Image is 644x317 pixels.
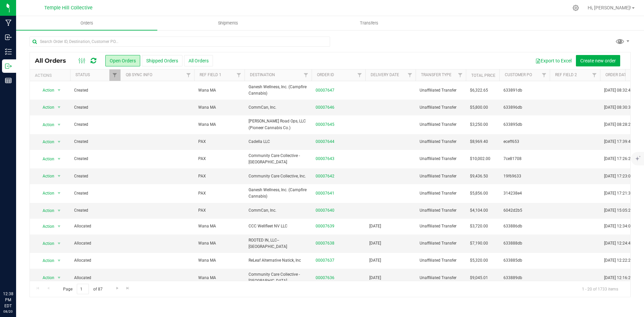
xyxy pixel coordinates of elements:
span: ReLeaf Alternative Natick, Inc [249,257,308,264]
span: $5,856.00 [470,190,488,197]
a: Filter [455,69,466,81]
span: Created [74,173,116,179]
button: Shipped Orders [142,55,182,66]
a: 00007642 [316,173,334,179]
span: 6042d2b5 [503,207,546,214]
a: 00007641 [316,190,334,197]
span: $5,800.00 [470,104,488,111]
a: Filter [354,69,365,81]
span: 633891db [503,87,546,94]
span: select [55,206,63,215]
a: 00007647 [316,87,334,94]
a: Filter [233,69,245,81]
span: [PERSON_NAME] Road Ops, LLC (Pioneer Cannabis Co.) [249,118,308,131]
span: $6,322.65 [470,87,488,94]
span: Action [37,86,55,95]
span: Transfers [351,20,387,26]
a: Order ID [317,72,334,77]
span: Action [37,222,55,231]
button: Export to Excel [531,55,576,66]
span: Action [37,206,55,215]
a: 00007646 [316,104,334,111]
span: select [55,222,63,231]
span: select [55,189,63,198]
inline-svg: Reports [5,77,12,84]
span: Created [74,87,116,94]
a: 00007643 [316,156,334,162]
a: Order Date [605,72,629,77]
span: Wana MA [198,104,216,111]
span: select [55,171,63,181]
a: Delivery Date [371,72,399,77]
span: [DATE] [369,240,381,247]
p: 08/20 [3,309,13,314]
a: Ref Field 2 [555,72,577,77]
span: [DATE] [369,223,381,229]
a: Filter [109,69,120,81]
a: 00007645 [316,121,334,128]
span: $7,190.00 [470,240,488,247]
span: PAX [198,190,206,197]
a: 00007644 [316,139,334,145]
a: Filter [301,69,312,81]
span: Unaffiliated Transfer [420,240,462,247]
input: Search Order ID, Destination, Customer PO... [30,37,330,47]
a: Go to the last page [123,284,133,293]
span: [DATE] 17:23:01 EDT [604,173,641,179]
span: [DATE] 12:34:03 EDT [604,223,641,229]
span: Community Care Collective - [GEOGRAPHIC_DATA] [249,153,308,165]
span: Unaffiliated Transfer [420,207,462,214]
span: Ganesh Wellness, Inc. (Campfire Cannabis) [249,84,308,97]
span: select [55,137,63,147]
span: Wana MA [198,240,216,247]
span: Community Care Collective - [GEOGRAPHIC_DATA] [249,271,308,284]
span: [DATE] 08:28:24 EDT [604,121,641,128]
a: Orders [16,16,157,30]
span: $8,969.40 [470,139,488,145]
span: select [55,120,63,129]
a: Status [75,72,90,77]
span: Created [74,121,116,128]
a: Shipments [157,16,299,30]
span: [DATE] 17:39:48 EDT [604,139,641,145]
span: Action [37,189,55,198]
span: CommCan, Inc. [249,104,308,111]
span: [DATE] 08:30:36 EDT [604,104,641,111]
span: Created [74,139,116,145]
a: 00007640 [316,207,334,214]
a: 00007639 [316,223,334,229]
span: Create new order [580,58,616,63]
iframe: Resource center unread badge [20,262,28,270]
span: PAX [198,207,206,214]
span: Wana MA [198,257,216,264]
span: [DATE] [369,257,381,264]
button: Create new order [576,55,620,66]
span: Wana MA [198,275,216,281]
span: select [55,154,63,164]
button: All Orders [184,55,213,66]
span: Unaffiliated Transfer [420,223,462,229]
span: Action [37,120,55,129]
span: Community Care Collective, Inc. [249,173,308,179]
span: Unaffiliated Transfer [420,121,462,128]
span: Action [37,171,55,181]
span: 1 - 20 of 1733 items [577,284,624,294]
span: Unaffiliated Transfer [420,104,462,111]
a: QB Sync Info [126,72,152,77]
span: Allocated [74,257,116,264]
div: Actions [35,73,67,78]
inline-svg: Manufacturing [5,19,12,26]
a: 00007636 [316,275,334,281]
span: Action [37,154,55,164]
span: Created [74,104,116,111]
span: 633886db [503,223,546,229]
span: [DATE] 17:26:28 EDT [604,156,641,162]
span: 633888db [503,240,546,247]
span: $3,250.00 [470,121,488,128]
span: Created [74,156,116,162]
span: $4,104.00 [470,207,488,214]
span: $9,045.01 [470,275,488,281]
a: Transfer Type [421,72,451,77]
span: $10,002.00 [470,156,490,162]
div: Manage settings [572,5,580,11]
